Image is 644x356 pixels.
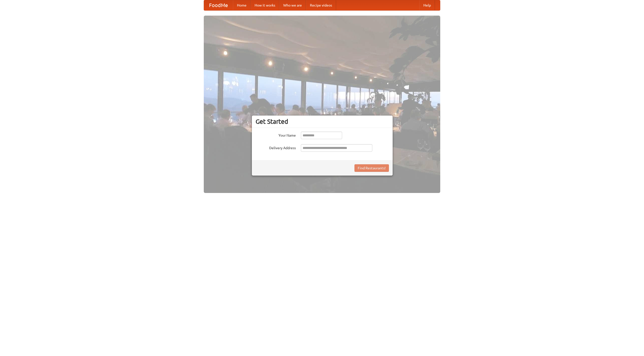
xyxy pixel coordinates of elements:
label: Delivery Address [256,144,296,150]
a: FoodMe [204,0,233,10]
label: Your Name [256,132,296,138]
h3: Get Started [256,118,389,125]
a: Home [233,0,251,10]
button: Find Restaurants! [354,164,389,172]
a: How it works [251,0,279,10]
a: Recipe videos [306,0,336,10]
a: Who we are [279,0,306,10]
a: Help [419,0,435,10]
